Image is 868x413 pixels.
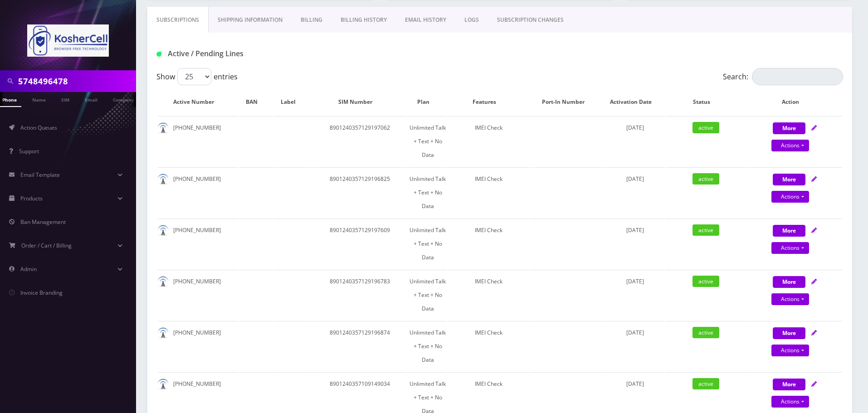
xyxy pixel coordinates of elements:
[692,378,719,389] span: active
[408,116,447,166] td: Unlimited Talk + Text + No Data
[448,377,529,391] div: IMEI Check
[448,172,529,186] div: IMEI Check
[455,7,488,33] a: LOGS
[488,7,573,33] a: SUBSCRIPTION CHANGES
[396,7,455,33] a: EMAIL HISTORY
[80,92,102,106] a: Email
[692,173,719,185] span: active
[626,380,644,388] span: [DATE]
[312,270,407,320] td: 8901240357129196783
[312,89,407,115] th: SIM Number: activate to sort column ascending
[771,345,809,356] a: Actions
[530,89,605,115] th: Port-In Number: activate to sort column ascending
[626,277,644,285] span: [DATE]
[274,89,312,115] th: Label: activate to sort column ascending
[292,7,332,33] a: Billing
[157,116,239,166] td: [PHONE_NUMBER]
[408,89,447,115] th: Plan: activate to sort column ascending
[626,226,644,234] span: [DATE]
[408,219,447,269] td: Unlimited Talk + Text + No Data
[108,92,139,106] a: Company
[156,52,161,57] img: Active / Pending Lines
[20,194,43,202] span: Products
[20,124,57,131] span: Action Queues
[157,327,169,339] img: default.png
[312,116,407,166] td: 8901240357129197062
[57,92,74,106] a: SIM
[156,68,238,85] label: Show entries
[157,174,169,185] img: default.png
[606,89,664,115] th: Activation Date: activate to sort column ascending
[20,265,37,273] span: Admin
[752,68,843,85] input: Search:
[157,167,239,218] td: [PHONE_NUMBER]
[19,147,39,155] span: Support
[312,219,407,269] td: 8901240357129197609
[157,270,239,320] td: [PHONE_NUMBER]
[332,7,396,33] a: Billing History
[239,89,273,115] th: BAN: activate to sort column ascending
[692,122,719,133] span: active
[448,121,529,135] div: IMEI Check
[312,167,407,218] td: 8901240357129196825
[157,219,239,269] td: [PHONE_NUMBER]
[773,327,805,339] button: More
[773,225,805,237] button: More
[773,379,805,390] button: More
[626,124,644,131] span: [DATE]
[157,122,169,134] img: default.png
[156,49,376,58] h1: Active / Pending Lines
[408,167,447,218] td: Unlimited Talk + Text + No Data
[773,122,805,134] button: More
[157,89,239,115] th: Active Number: activate to sort column ascending
[157,225,169,236] img: default.png
[771,191,809,203] a: Actions
[448,275,529,288] div: IMEI Check
[692,276,719,287] span: active
[723,68,843,85] label: Search:
[20,218,66,226] span: Ban Management
[157,321,239,371] td: [PHONE_NUMBER]
[692,224,719,236] span: active
[771,396,809,408] a: Actions
[692,327,719,338] span: active
[27,24,109,57] img: KosherCell
[747,89,842,115] th: Action: activate to sort column ascending
[157,379,169,390] img: default.png
[177,68,211,85] select: Showentries
[771,242,809,254] a: Actions
[147,7,209,33] a: Subscriptions
[448,224,529,237] div: IMEI Check
[21,242,72,249] span: Order / Cart / Billing
[448,326,529,340] div: IMEI Check
[626,329,644,336] span: [DATE]
[408,321,447,371] td: Unlimited Talk + Text + No Data
[20,289,63,296] span: Invoice Branding
[771,293,809,305] a: Actions
[157,276,169,287] img: default.png
[20,171,60,179] span: Email Template
[771,140,809,151] a: Actions
[773,276,805,288] button: More
[408,270,447,320] td: Unlimited Talk + Text + No Data
[18,73,134,90] input: Search in Company
[209,7,292,33] a: Shipping Information
[626,175,644,183] span: [DATE]
[448,89,529,115] th: Features: activate to sort column ascending
[28,92,50,106] a: Name
[665,89,746,115] th: Status: activate to sort column ascending
[773,174,805,185] button: More
[312,321,407,371] td: 8901240357129196874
